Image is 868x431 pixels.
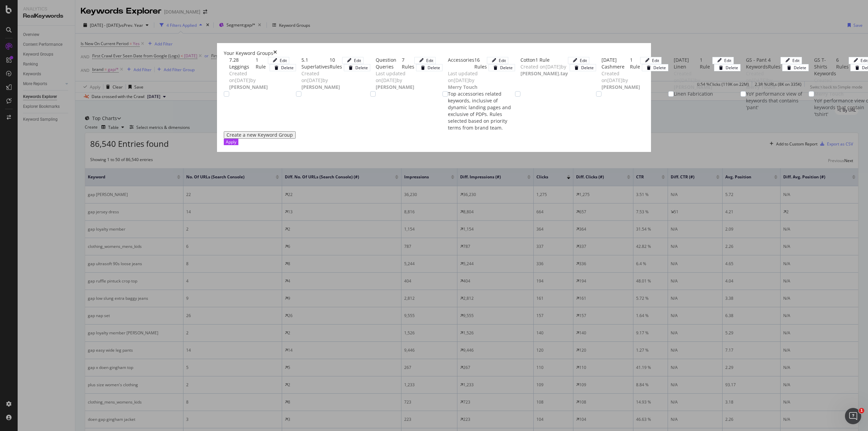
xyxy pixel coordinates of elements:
[768,57,781,70] div: 4 Rules
[568,57,589,64] button: Edit
[674,91,741,97] div: Linen Fabrication
[674,70,712,90] span: Created on [DATE] by
[652,58,659,63] div: Edit
[448,91,515,131] div: Top accessories related keywords, inclusive of dynamic landing pages and exclusive of PDPs. Rules...
[653,65,666,71] div: Delete
[229,84,268,90] b: [PERSON_NAME]
[355,65,368,71] div: Delete
[781,57,802,64] button: Edit
[700,57,712,70] div: 1 Rule
[726,65,738,71] div: Delete
[414,57,436,64] button: Edit
[601,84,640,90] b: [PERSON_NAME]
[268,57,289,64] button: Edit
[580,58,587,63] div: Edit
[520,63,568,77] span: Created on [DATE] by
[500,65,513,71] div: Delete
[520,57,535,63] div: Cotton
[746,91,809,111] div: YoY performance view of keywords that contains 'pant'
[859,408,864,413] span: 1
[836,57,849,77] div: 6 Rules
[342,57,363,64] button: Edit
[256,57,268,70] div: 1 Rule
[229,57,256,70] div: 7.28 Leggings
[416,64,442,71] button: Delete
[630,57,640,70] div: 1 Rule
[642,64,668,71] button: Delete
[217,43,651,152] div: modal
[226,139,236,145] div: Apply
[601,70,640,90] span: Created on [DATE] by
[330,57,342,70] div: 10 Rules
[746,84,775,90] b: Merry Touch
[301,57,330,70] div: 5.1 Superlatives
[448,57,474,70] div: Accessories
[224,50,273,57] div: Your Keyword Groups
[570,64,596,71] button: Delete
[226,132,293,138] div: Create a new Keyword Group
[487,57,508,64] button: Edit
[448,70,478,90] span: Last updated on [DATE] by
[376,57,402,70] div: Question Queries
[499,58,506,63] div: Edit
[301,84,340,90] b: [PERSON_NAME]
[674,57,700,70] div: [DATE] Linen
[601,57,630,70] div: [DATE] Cashmere
[224,139,238,145] button: Apply
[792,58,800,63] div: Edit
[428,65,440,71] div: Delete
[448,84,477,90] b: Merry Touch
[535,57,550,63] div: 1 Rule
[354,58,361,63] div: Edit
[376,84,414,90] b: [PERSON_NAME]
[814,57,836,77] div: GS T-Shirts Keywords
[376,70,414,90] span: Last updated on [DATE] by
[281,65,294,71] div: Delete
[814,91,844,97] b: Merry Touch
[270,64,296,71] button: Delete
[402,57,414,70] div: 7 Rules
[344,64,370,71] button: Delete
[229,70,268,90] span: Created on [DATE] by
[845,408,861,424] iframe: Intercom live chat
[794,65,806,71] div: Delete
[520,70,568,77] b: [PERSON_NAME].tay
[724,58,731,63] div: Edit
[489,64,515,71] button: Delete
[581,65,594,71] div: Delete
[674,84,712,90] b: [PERSON_NAME]
[746,57,768,70] div: GS - Pant Keywords
[224,131,296,139] button: Create a new Keyword Group
[280,58,287,63] div: Edit
[426,58,433,63] div: Edit
[714,64,741,71] button: Delete
[712,57,734,64] button: Edit
[746,70,775,90] span: Created on [DATE] by
[782,64,809,71] button: Delete
[474,57,487,70] div: 16 Rules
[301,70,340,90] span: Created on [DATE] by
[640,57,662,64] button: Edit
[273,50,277,57] div: times
[814,77,844,97] span: Created on [DATE] by
[861,58,868,63] div: Edit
